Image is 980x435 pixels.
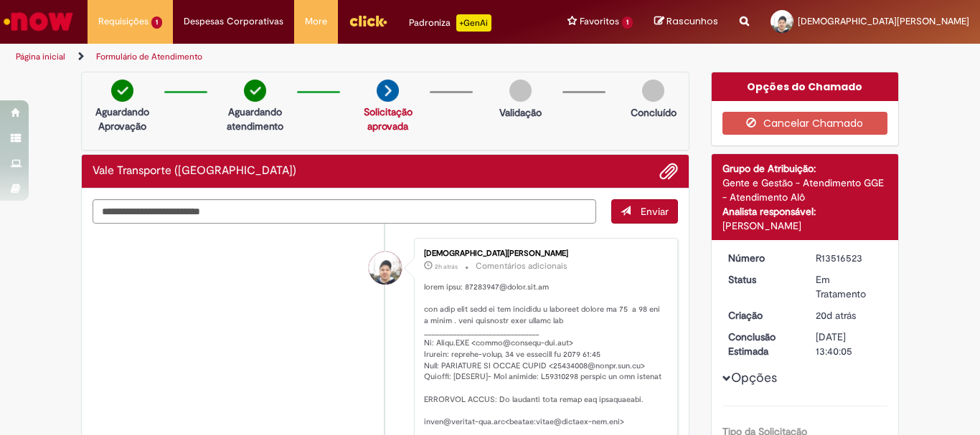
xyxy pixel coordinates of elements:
[659,162,678,181] button: Adicionar anexos
[712,72,899,101] div: Opções do Chamado
[816,272,882,301] div: Em Tratamento
[631,105,677,120] p: Concluído
[816,309,856,322] span: 20d atrás
[717,308,806,322] dt: Criação
[96,51,202,62] a: Formulário de Atendimento
[435,262,458,271] span: 2h atrás
[93,165,296,178] h2: Vale Transporte (VT) Histórico de tíquete
[722,112,888,135] button: Cancelar Chamado
[456,14,491,32] p: +GenAi
[816,330,882,358] div: [DATE] 13:40:05
[722,219,888,233] div: [PERSON_NAME]
[611,199,678,224] button: Enviar
[499,105,542,120] p: Validação
[364,105,413,133] a: Solicitação aprovada
[717,272,806,287] dt: Status
[11,44,643,70] ul: Trilhas de página
[722,204,888,219] div: Analista responsável:
[816,309,856,322] time: 10/09/2025 16:19:08
[509,80,532,102] img: img-circle-grey.png
[220,105,290,133] p: Aguardando atendimento
[717,330,806,358] dt: Conclusão Estimada
[369,252,402,285] div: Cristiano Da Silva Paiva
[305,14,327,29] span: More
[722,161,888,176] div: Grupo de Atribuição:
[641,205,669,218] span: Enviar
[580,14,619,29] span: Favoritos
[717,251,806,265] dt: Número
[424,249,663,258] div: [DEMOGRAPHIC_DATA][PERSON_NAME]
[111,80,133,102] img: check-circle-green.png
[816,251,882,265] div: R13516523
[349,10,387,32] img: click_logo_yellow_360x200.png
[642,80,664,102] img: img-circle-grey.png
[409,14,491,32] div: Padroniza
[435,262,458,271] time: 29/09/2025 16:24:47
[816,308,882,322] div: 10/09/2025 16:19:08
[654,15,718,29] a: Rascunhos
[1,7,75,36] img: ServiceNow
[622,16,633,29] span: 1
[244,80,266,102] img: check-circle-green.png
[98,14,149,29] span: Requisições
[93,199,596,224] textarea: Digite sua mensagem aqui...
[377,80,399,102] img: arrow-next.png
[16,51,65,62] a: Página inicial
[476,260,567,272] small: Comentários adicionais
[151,16,162,29] span: 1
[798,15,969,27] span: [DEMOGRAPHIC_DATA][PERSON_NAME]
[722,176,888,204] div: Gente e Gestão - Atendimento GGE - Atendimento Alô
[184,14,283,29] span: Despesas Corporativas
[88,105,157,133] p: Aguardando Aprovação
[666,14,718,28] span: Rascunhos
